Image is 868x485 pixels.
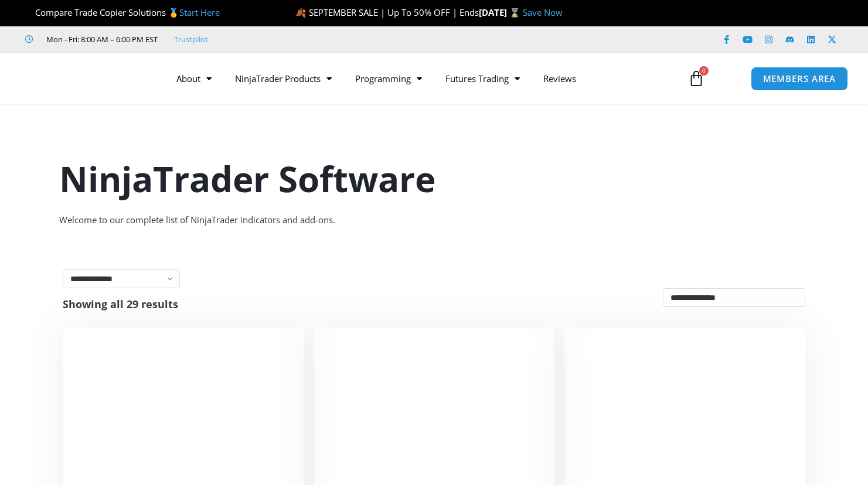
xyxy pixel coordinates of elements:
a: Futures Trading [434,65,532,92]
a: Reviews [532,65,588,92]
img: 🏆 [26,8,35,17]
nav: Menu [165,65,677,92]
select: Shop order [663,288,805,307]
img: LogoAI | Affordable Indicators – NinjaTrader [23,57,149,100]
a: Programming [343,65,434,92]
p: Showing all 29 results [63,299,178,309]
span: Mon - Fri: 8:00 AM – 6:00 PM EST [43,32,158,46]
span: 0 [699,66,709,76]
span: MEMBERS AREA [763,74,836,83]
a: About [165,65,223,92]
span: Compare Trade Copier Solutions 🥇 [25,6,220,18]
a: NinjaTrader Products [223,65,343,92]
div: Welcome to our complete list of NinjaTrader indicators and add-ons. [59,212,809,228]
span: 🍂 SEPTEMBER SALE | Up To 50% OFF | Ends [295,6,479,18]
a: 0 [670,62,722,95]
a: MEMBERS AREA [751,67,849,91]
strong: [DATE] ⌛ [479,6,523,18]
a: Start Here [179,6,220,18]
h1: NinjaTrader Software [59,154,809,203]
a: Trustpilot [174,32,208,46]
a: Save Now [523,6,563,18]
